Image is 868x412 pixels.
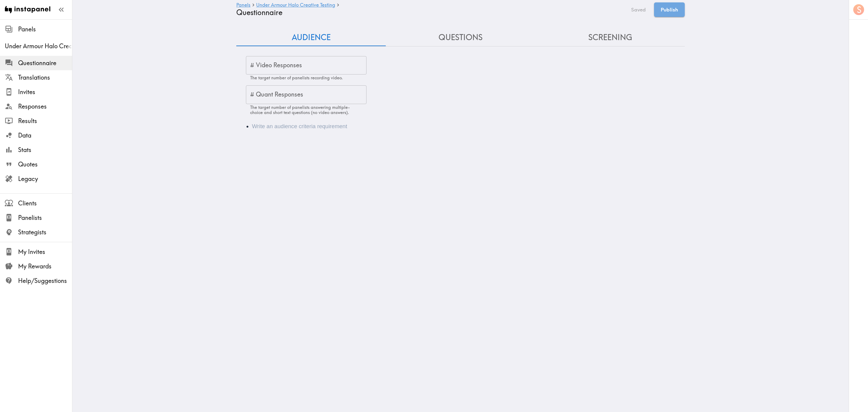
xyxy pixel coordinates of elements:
span: Panels [18,25,72,33]
button: Questions [386,29,535,46]
span: Invites [18,88,72,96]
span: The target number of panelists answering multiple-choice and short text questions (no video answe... [250,105,350,115]
span: Panelists [18,214,72,222]
span: Legacy [18,175,72,183]
div: Questionnaire Audience/Questions/Screening Tab Navigation [236,29,685,46]
a: Under Armour Halo Creative Testing [256,2,335,8]
h4: Questionnaire [236,8,623,17]
span: Help/Suggestions [18,277,72,285]
a: Panels [236,2,250,8]
span: S [857,5,861,15]
span: Responses [18,102,72,111]
button: Audience [236,29,386,46]
span: Strategists [18,228,72,236]
span: My Rewards [18,262,72,271]
div: Audience [236,115,685,138]
button: S [853,4,865,16]
span: Questionnaire [18,59,72,67]
span: The target number of panelists recording video. [250,75,343,81]
span: Clients [18,199,72,208]
span: Results [18,117,72,125]
span: My Invites [18,248,72,256]
span: Quotes [18,160,72,169]
span: Stats [18,146,72,154]
span: Under Armour Halo Creative Testing [5,42,72,50]
span: Translations [18,73,72,82]
button: Publish [654,2,685,17]
button: Screening [535,29,685,46]
span: Data [18,131,72,140]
